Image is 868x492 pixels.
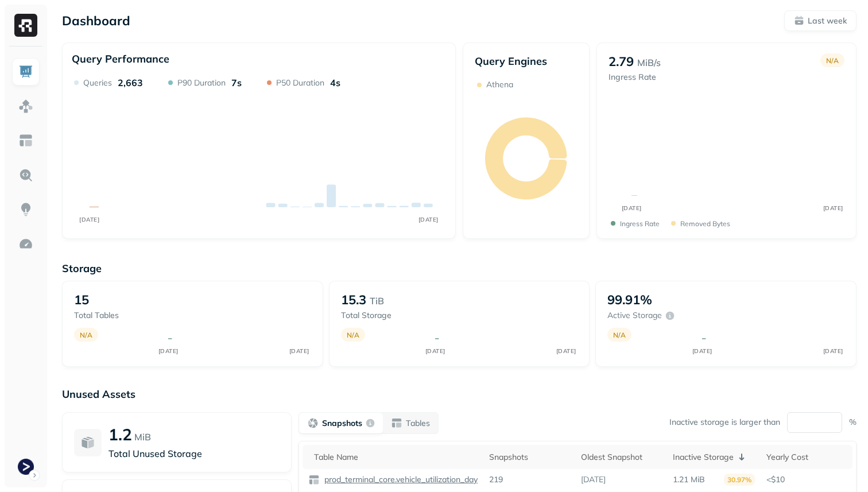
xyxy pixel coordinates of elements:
[784,10,857,31] button: Last week
[637,56,661,69] p: MiB/s
[18,202,33,217] img: Insights
[581,474,606,485] p: [DATE]
[486,79,513,90] p: Athena
[314,452,478,463] div: Table Name
[308,474,320,486] img: table
[158,347,179,355] tspan: [DATE]
[613,331,626,339] p: N/A
[62,13,130,29] p: Dashboard
[370,294,384,308] p: TiB
[620,219,660,228] p: Ingress Rate
[766,474,847,485] p: <$10
[823,347,843,355] tspan: [DATE]
[62,262,857,275] p: Storage
[18,168,33,183] img: Query Explorer
[556,347,576,355] tspan: [DATE]
[823,204,843,212] tspan: [DATE]
[489,474,503,485] p: 219
[74,292,89,308] p: 15
[609,53,634,69] p: 2.79
[673,452,734,463] p: Inactive Storage
[669,417,780,428] p: Inactive storage is larger than
[607,310,662,321] p: Active storage
[808,16,847,26] p: Last week
[581,452,661,463] div: Oldest Snapshot
[849,417,857,428] p: %
[609,72,661,83] p: Ingress Rate
[108,447,280,460] p: Total Unused Storage
[72,52,169,65] p: Query Performance
[83,78,112,88] p: Queries
[74,310,157,321] p: Total tables
[330,77,340,88] p: 4s
[489,452,569,463] div: Snapshots
[607,292,652,308] p: 99.91%
[62,388,857,401] p: Unused Assets
[80,331,92,339] p: N/A
[406,418,430,429] p: Tables
[692,347,712,355] tspan: [DATE]
[322,418,362,429] p: Snapshots
[673,474,705,485] p: 1.21 MiB
[177,78,226,88] p: P90 Duration
[14,14,37,37] img: Ryft
[621,204,641,212] tspan: [DATE]
[118,77,143,88] p: 2,663
[418,216,439,223] tspan: [DATE]
[320,474,478,485] a: prod_terminal_core.vehicle_utilization_day
[79,216,99,223] tspan: [DATE]
[289,347,309,355] tspan: [DATE]
[18,133,33,148] img: Asset Explorer
[18,237,33,251] img: Optimization
[724,474,755,486] p: 30.97%
[18,459,34,475] img: Terminal
[826,56,839,65] p: N/A
[18,64,33,79] img: Dashboard
[322,474,478,485] p: prod_terminal_core.vehicle_utilization_day
[766,452,847,463] div: Yearly Cost
[134,430,151,444] p: MiB
[475,55,578,68] p: Query Engines
[341,310,424,321] p: Total storage
[425,347,445,355] tspan: [DATE]
[231,77,242,88] p: 7s
[680,219,730,228] p: Removed bytes
[341,292,366,308] p: 15.3
[276,78,324,88] p: P50 Duration
[347,331,359,339] p: N/A
[108,424,132,444] p: 1.2
[18,99,33,114] img: Assets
